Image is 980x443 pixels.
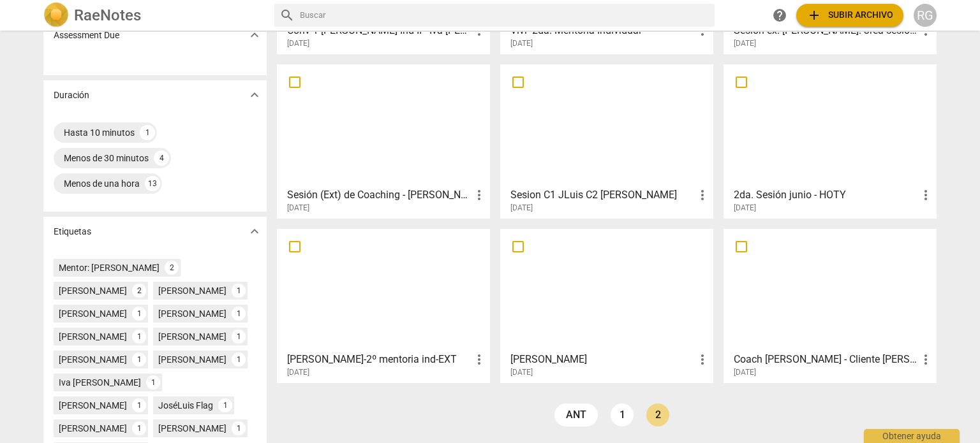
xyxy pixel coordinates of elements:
div: [PERSON_NAME] [158,284,226,297]
span: expand_more [247,27,262,43]
div: [PERSON_NAME] [158,422,226,435]
p: Duración [54,89,89,102]
div: Iva [PERSON_NAME] [59,376,141,389]
div: [PERSON_NAME] [158,353,226,366]
div: 1 [146,375,160,389]
span: more_vert [695,187,710,203]
div: 13 [145,176,160,191]
div: 2 [132,284,146,298]
div: 4 [154,150,169,166]
div: 1 [132,421,146,435]
button: Mostrar más [245,85,264,105]
a: Sesión (Ext) de Coaching - [PERSON_NAME] & RosaM-20250710_104430-Grabación de la reunión[DATE] [281,69,486,213]
div: 1 [132,330,146,344]
a: Obtener ayuda [768,4,791,27]
span: more_vert [695,352,710,367]
div: 1 [132,352,146,367]
button: Subir [796,4,903,27]
span: Subir archivo [806,8,893,23]
div: [PERSON_NAME] [59,330,127,343]
div: 1 [218,398,232,412]
input: Buscar [300,5,709,25]
h3: Sesión (Ext) de Coaching - Sylvia & RosaM-20250710_104430-Grabación de la reunión [287,187,471,203]
div: [PERSON_NAME] [59,284,127,297]
span: more_vert [918,352,933,367]
div: Menos de una hora [64,177,140,190]
div: [PERSON_NAME] [59,422,127,435]
h3: Sesion C1 JLuis C2 Rogelio [510,187,695,203]
a: [PERSON_NAME]-2º mentoria ind-EXT[DATE] [281,233,486,377]
div: 1 [132,307,146,321]
a: Sesion C1 JLuis C2 [PERSON_NAME][DATE] [505,69,709,213]
p: Assessment Due [54,29,119,42]
div: 1 [140,125,155,140]
span: more_vert [471,352,487,367]
span: [DATE] [734,367,756,378]
div: [PERSON_NAME] [158,307,226,320]
h3: Lourdes Pereyra-2º mentoria ind-EXT [287,352,471,367]
span: [DATE] [287,203,309,214]
span: more_vert [918,187,933,203]
a: ant [554,403,598,426]
span: [DATE] [510,367,533,378]
div: 1 [232,421,246,435]
div: 1 [232,330,246,344]
h2: RaeNotes [74,6,141,24]
a: LogoRaeNotes [43,3,264,28]
a: [PERSON_NAME][DATE] [505,233,709,377]
button: Mostrar más [245,25,264,45]
div: Menos de 30 minutos [64,152,149,164]
div: Mentor: [PERSON_NAME] [59,261,160,274]
div: [PERSON_NAME] [59,399,127,412]
div: 1 [132,398,146,412]
a: Coach [PERSON_NAME] - Cliente [PERSON_NAME][DATE] [728,233,932,377]
span: search [279,8,295,23]
p: Etiquetas [54,225,91,238]
span: help [772,8,787,23]
div: [PERSON_NAME] [59,307,127,320]
img: Logo [43,3,69,28]
span: [DATE] [510,203,533,214]
button: RG [914,4,937,27]
div: Obtener ayuda [864,429,960,443]
div: [PERSON_NAME] [59,353,127,366]
span: [DATE] [734,203,756,214]
h3: 2da. Sesión junio - HOTY [734,187,918,203]
span: [DATE] [287,38,309,49]
div: Hasta 10 minutos [64,126,135,139]
div: JoséLuis Flag [158,399,213,412]
div: 1 [232,352,246,367]
h3: FRANCO CABRINO [510,352,695,367]
span: [DATE] [510,38,533,49]
div: [PERSON_NAME] [158,330,226,343]
span: expand_more [247,87,262,103]
div: 1 [232,307,246,321]
span: expand_more [247,224,262,239]
span: [DATE] [287,367,309,378]
button: Mostrar más [245,222,264,241]
span: add [806,8,822,23]
a: 2da. Sesión junio - HOTY[DATE] [728,69,932,213]
div: 1 [232,284,246,298]
a: Page 2 is your current page [646,403,669,426]
a: Page 1 [611,403,634,426]
span: more_vert [471,187,487,203]
span: [DATE] [734,38,756,49]
h3: Coach Roxana Guerrero - Cliente Sonia [734,352,918,367]
div: 2 [165,261,179,275]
